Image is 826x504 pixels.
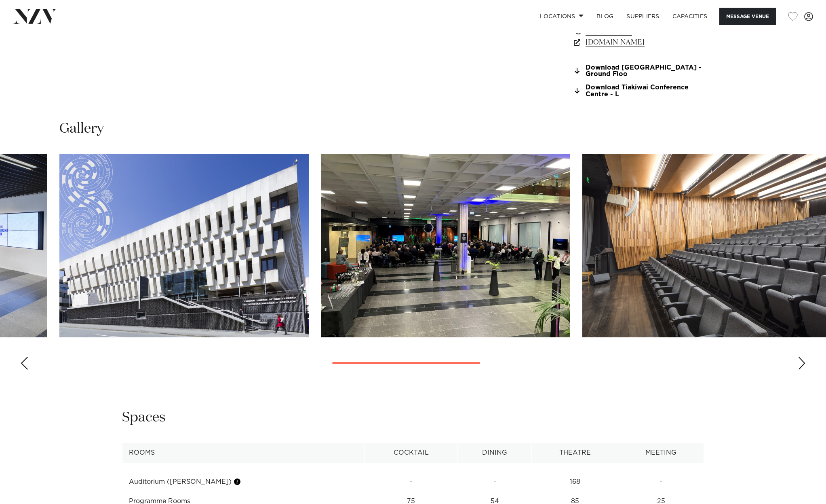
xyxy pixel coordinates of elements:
a: BLOG [590,8,620,25]
a: Capacities [666,8,714,25]
td: - [618,472,704,492]
img: nzv-logo.png [13,9,57,23]
swiper-slide: 7 / 13 [321,154,570,337]
th: Theatre [532,443,618,463]
td: Auditorium ([PERSON_NAME]) [122,472,365,492]
td: - [458,472,532,492]
th: Dining [458,443,532,463]
h2: Spaces [122,409,166,427]
h2: Gallery [59,120,104,138]
th: Cocktail [365,443,458,463]
swiper-slide: 6 / 13 [59,154,309,337]
td: - [365,472,458,492]
a: SUPPLIERS [620,8,666,25]
a: Locations [533,8,590,25]
a: Download Tiakiwai Conference Centre - L [572,84,704,98]
button: Message Venue [719,8,776,25]
th: Rooms [122,443,365,463]
a: Download [GEOGRAPHIC_DATA] - Ground Floo [572,64,704,78]
th: Meeting [618,443,704,463]
td: 168 [532,472,618,492]
a: [DOMAIN_NAME] [572,37,704,48]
